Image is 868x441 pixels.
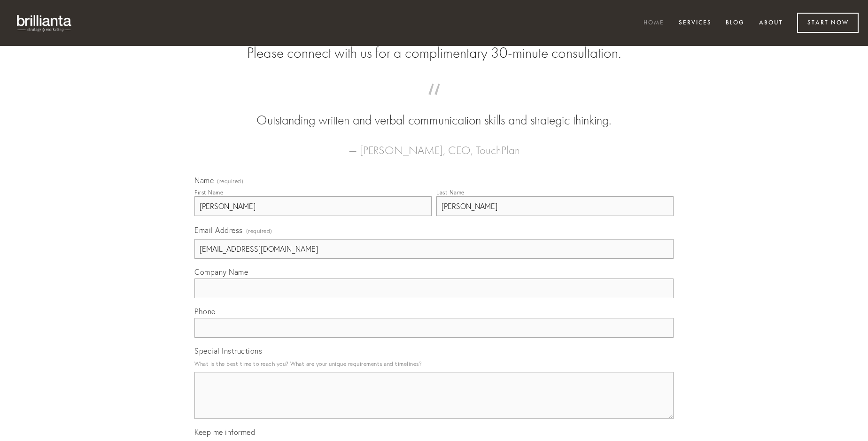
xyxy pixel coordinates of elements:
[673,15,718,31] a: Services
[194,307,216,316] span: Phone
[194,44,674,62] h2: Please connect with us for a complimentary 30-minute consultation.
[797,13,859,33] a: Start Now
[194,267,248,277] span: Company Name
[637,15,670,31] a: Home
[209,130,659,160] figcaption: — [PERSON_NAME], CEO, TouchPlan
[720,15,751,31] a: Blog
[194,427,255,437] span: Keep me informed
[194,176,214,185] span: Name
[217,178,243,184] span: (required)
[194,346,262,356] span: Special Instructions
[194,189,223,196] div: First Name
[209,93,659,111] span: “
[209,93,659,130] blockquote: Outstanding written and verbal communication skills and strategic thinking.
[9,9,80,37] img: brillianta - research, strategy, marketing
[194,225,243,235] span: Email Address
[194,357,674,370] p: What is the best time to reach you? What are your unique requirements and timelines?
[436,189,465,196] div: Last Name
[246,224,272,237] span: (required)
[753,15,789,31] a: About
